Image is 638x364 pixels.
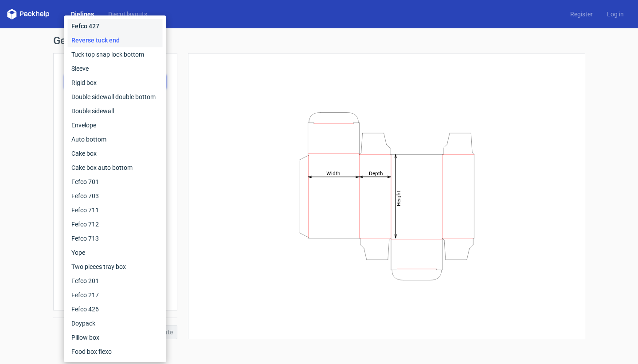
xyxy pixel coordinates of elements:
[68,47,163,61] div: Tuck top snap lock bottom
[68,203,163,217] div: Fefco 711
[600,10,631,19] a: Log in
[68,260,163,274] div: Two pieces tray box
[68,76,163,90] div: Rigid box
[68,175,163,189] div: Fefco 701
[68,61,163,76] div: Sleeve
[68,189,163,203] div: Fefco 703
[68,345,163,359] div: Food box flexo
[68,245,163,260] div: Yope
[68,161,163,175] div: Cake box auto bottom
[68,330,163,345] div: Pillow box
[68,90,163,104] div: Double sidewall double bottom
[68,316,163,330] div: Doypack
[68,132,163,146] div: Auto bottom
[368,170,383,176] tspan: Depth
[68,146,163,161] div: Cake box
[53,35,585,46] h1: Generate new dieline
[68,19,163,33] div: Fefco 427
[563,10,600,19] a: Register
[326,170,340,176] tspan: Width
[395,190,401,206] tspan: Height
[68,231,163,245] div: Fefco 713
[64,10,101,19] a: Dielines
[68,33,163,47] div: Reverse tuck end
[68,118,163,132] div: Envelope
[68,288,163,302] div: Fefco 217
[68,302,163,316] div: Fefco 426
[68,217,163,231] div: Fefco 712
[68,104,163,118] div: Double sidewall
[68,274,163,288] div: Fefco 201
[101,10,154,19] a: Diecut layouts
